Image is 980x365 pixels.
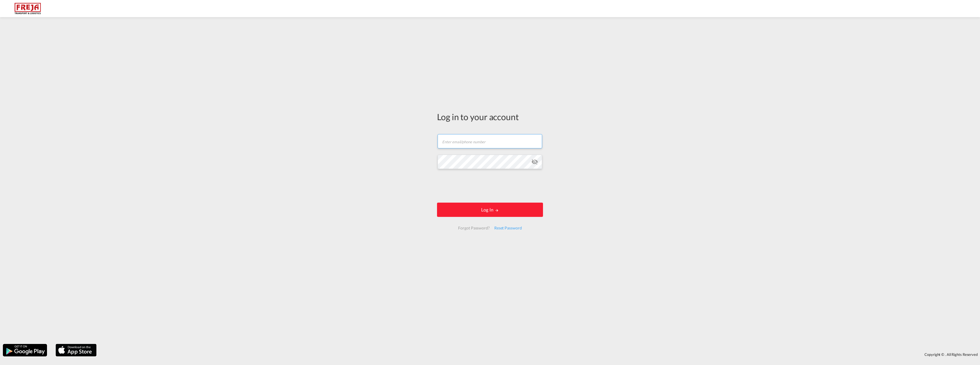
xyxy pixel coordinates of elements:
div: Forgot Password? [456,223,492,233]
button: LOGIN [437,203,543,217]
div: Log in to your account [437,111,543,123]
div: Copyright © . All Rights Reserved [99,350,980,359]
div: Reset Password [492,223,524,233]
input: Enter email/phone number [438,134,542,148]
iframe: reCAPTCHA [447,175,533,197]
img: google.png [2,343,48,357]
img: apple.png [55,343,97,357]
img: 586607c025bf11f083711d99603023e7.png [9,2,47,15]
md-icon: icon-eye-off [531,158,538,165]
